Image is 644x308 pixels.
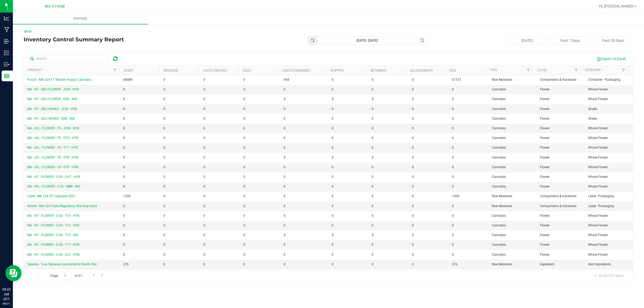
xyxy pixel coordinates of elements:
span: Flower [540,87,550,92]
span: 0 [412,204,414,209]
span: Flower [540,126,550,131]
span: 0 [203,97,205,102]
span: 0 [243,107,245,112]
span: 0 [412,155,414,160]
span: 0 [123,242,125,247]
span: Cannabis [492,165,506,170]
span: Shake [588,107,597,112]
span: 0 [412,126,414,131]
span: 0 [243,165,245,170]
span: 0 [163,77,165,82]
input: 1 [61,272,71,280]
span: 0 [372,145,374,150]
a: Category [585,68,601,72]
span: 0 [203,87,205,92]
span: Components & Hardware [540,194,576,199]
span: 0 [163,97,165,102]
span: 0 [163,242,165,247]
span: Cannabis [492,184,506,189]
span: 0 [243,155,245,160]
span: 0 [284,213,286,218]
span: 0 [203,135,205,141]
span: MA - LKL - FLOWER - 3.5G - MBR - IND [27,185,80,188]
a: Type [489,68,497,72]
span: 0 [412,213,414,218]
inline-svg: Inventory [4,50,9,56]
span: 0 [163,184,165,189]
span: Cannabis [492,145,506,150]
span: Flower [540,145,550,150]
span: 0 [163,155,165,160]
span: 0 [163,233,165,238]
span: MA - LKL - FLOWER - 7G - JCW - HYB [27,126,79,130]
span: 968 [284,77,289,82]
a: Go to the last page [98,272,106,279]
span: 0 [123,116,125,121]
span: 0 [332,97,334,102]
span: Whole Flower [588,145,608,150]
span: 0 [412,107,414,112]
span: Flower [540,107,550,112]
span: 0 [372,126,374,131]
span: 0 [243,126,245,131]
span: 0 [163,135,165,141]
span: Raw Materials [492,204,512,209]
span: 0 [243,135,245,141]
span: Whole Flower [588,174,608,179]
span: MA - NT - DELI FLOWER - GSD - IND [27,97,77,101]
span: 0 [284,194,286,199]
span: 0 [243,213,245,218]
span: 1300 [452,194,459,199]
span: 68089 [123,77,133,82]
span: 0 [243,174,245,179]
span: 0 [372,77,374,82]
span: 376 [452,262,458,267]
a: Received [163,69,178,72]
span: 0 [163,194,165,199]
span: 0 [163,213,165,218]
button: [DATE] [507,36,547,45]
span: 0 [332,262,334,267]
span: 0 [163,174,165,179]
span: 0 [284,155,286,160]
span: Label - Packaging [588,194,614,199]
span: 0 [163,145,165,150]
span: 0 [452,184,454,189]
span: Cannabis [492,242,506,247]
span: 0 [332,252,334,257]
a: Returned [370,69,386,72]
span: 0 [203,204,205,209]
a: Go to the next page [90,272,98,279]
a: End [450,69,456,72]
span: 0 [243,252,245,257]
span: 0 [284,184,286,189]
a: Filter [110,66,119,75]
span: 0 [332,204,334,209]
span: Whole Flower [588,165,608,170]
inline-svg: Inbound [4,39,9,44]
span: 0 [412,87,414,92]
span: 0 [412,97,414,102]
span: 0 [332,242,334,247]
span: Flower [540,233,550,238]
span: 0 [163,262,165,267]
span: 0 [284,126,286,131]
span: Flower [540,223,550,228]
span: 0 [123,155,125,160]
span: 0 [372,87,374,92]
span: Cannabis [492,116,506,121]
iframe: Resource center [5,265,21,281]
span: 0 [284,165,286,170]
span: 0 [123,126,125,131]
span: 0 [332,233,334,238]
span: 0 [123,223,125,228]
span: 0 [203,223,205,228]
inline-svg: Analytics [4,16,9,21]
span: 0 [372,262,374,267]
span: 0 [332,107,334,112]
span: 0 [452,174,454,179]
span: 0 [123,174,125,179]
span: 0 [284,174,286,179]
span: 0 [452,223,454,228]
span: 0 [332,165,334,170]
